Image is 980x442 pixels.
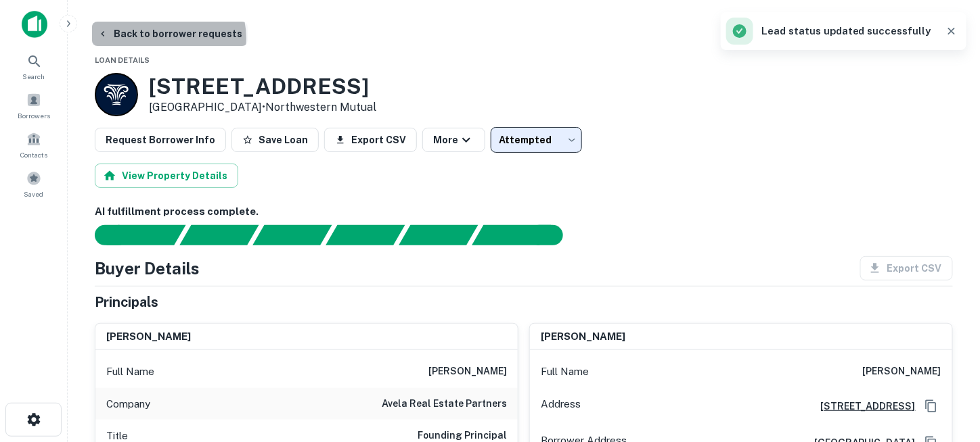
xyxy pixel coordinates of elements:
button: Save Loan [231,128,319,152]
a: Saved [4,166,64,202]
h3: [STREET_ADDRESS] [149,74,376,99]
div: Your request is received and processing... [179,225,259,245]
div: Attempted [491,127,582,153]
div: Lead status updated successfully [726,18,931,45]
img: capitalize-icon.png [22,11,47,38]
a: [STREET_ADDRESS] [809,399,916,414]
div: Documents found, AI parsing details... [252,225,332,245]
a: Search [4,48,64,84]
div: Principals found, AI now looking for contact information... [326,225,405,245]
h4: Buyer Details [95,256,200,280]
h5: Principals [95,292,158,312]
div: AI fulfillment process complete. [472,225,579,245]
button: More [422,128,485,152]
a: Northwestern Mutual [265,101,376,114]
p: [GEOGRAPHIC_DATA] • [149,99,376,116]
span: Contacts [20,149,47,160]
a: Borrowers [4,87,64,124]
button: View Property Details [95,164,238,188]
span: Loan Details [95,56,150,64]
a: Contacts [4,126,64,163]
p: Full Name [106,364,154,380]
h6: [PERSON_NAME] [106,329,191,345]
button: Export CSV [324,128,417,152]
h6: [PERSON_NAME] [428,364,507,380]
h6: [PERSON_NAME] [541,329,625,345]
span: Borrowers [18,110,50,121]
p: Address [541,396,581,416]
h6: avela real estate partners [382,396,507,412]
span: Saved [24,189,44,199]
p: Full Name [541,364,589,380]
span: Search [23,71,45,82]
h6: [PERSON_NAME] [863,364,941,380]
p: Company [106,396,150,412]
iframe: Chat Widget [912,334,980,399]
button: Request Borrower Info [95,128,226,152]
div: Sending borrower request to AI... [79,225,180,245]
button: Back to borrower requests [92,22,248,46]
button: Copy Address [921,396,941,416]
div: Principals found, still searching for contact information. This may take time... [399,225,478,245]
h6: AI fulfillment process complete. [95,204,953,220]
